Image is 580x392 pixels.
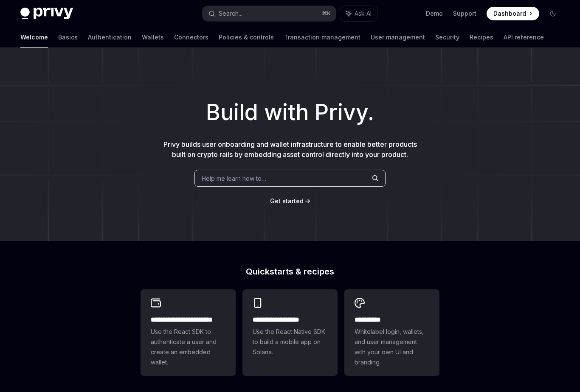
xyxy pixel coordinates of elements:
span: Ask AI [355,9,372,18]
a: API reference [504,27,544,48]
span: Dashboard [493,9,526,18]
a: Authentication [88,27,132,48]
a: **** **** **** ***Use the React Native SDK to build a mobile app on Solana. [242,289,338,376]
a: Recipes [470,27,493,48]
a: Connectors [174,27,208,48]
h1: Build with Privy. [14,96,566,129]
a: Security [435,27,459,48]
a: Get started [270,197,304,205]
button: Ask AI [340,6,377,21]
a: Dashboard [487,7,539,20]
div: Search... [219,8,242,19]
a: User management [371,27,425,48]
span: Help me learn how to… [202,174,266,183]
h2: Quickstarts & recipes [141,267,439,276]
span: Privy builds user onboarding and wallet infrastructure to enable better products built on crypto ... [163,140,417,159]
button: Toggle dark mode [546,7,560,20]
a: Transaction management [284,27,360,48]
span: Get started [270,197,304,204]
button: Search...⌘K [203,6,336,21]
a: Support [453,9,476,18]
a: **** *****Whitelabel login, wallets, and user management with your own UI and branding. [344,289,439,376]
span: Whitelabel login, wallets, and user management with your own UI and branding. [355,327,429,367]
img: dark logo [20,8,73,20]
a: Welcome [20,27,48,48]
a: Policies & controls [219,27,274,48]
a: Basics [58,27,78,48]
a: Demo [426,9,443,18]
span: Use the React Native SDK to build a mobile app on Solana. [253,327,327,357]
span: ⌘ K [322,10,331,17]
span: Use the React SDK to authenticate a user and create an embedded wallet. [151,327,225,367]
a: Wallets [142,27,164,48]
